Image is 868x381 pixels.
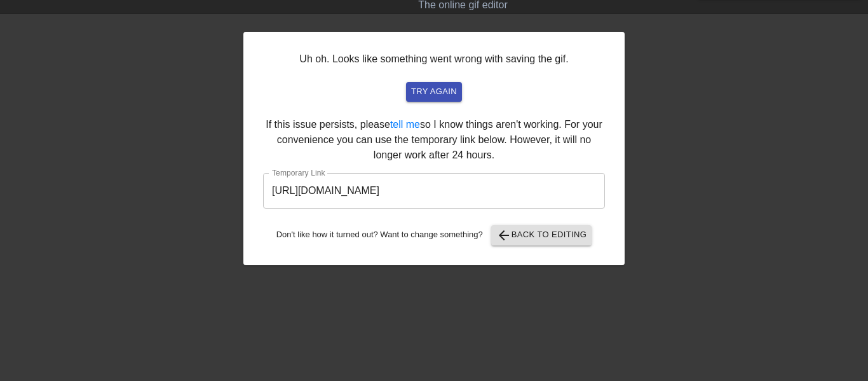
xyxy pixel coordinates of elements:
[496,228,587,243] span: Back to Editing
[491,225,592,246] button: Back to Editing
[496,228,512,243] span: arrow_back
[263,173,605,209] input: bare
[411,85,457,99] span: try again
[390,119,420,130] a: tell me
[263,225,605,246] div: Don't like how it turned out? Want to change something?
[406,82,462,102] button: try again
[243,32,625,265] div: Uh oh. Looks like something went wrong with saving the gif. If this issue persists, please so I k...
